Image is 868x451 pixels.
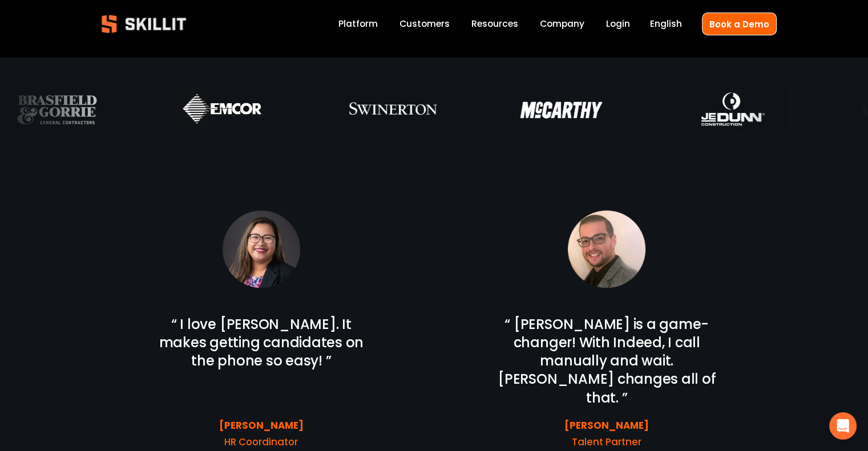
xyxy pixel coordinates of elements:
strong: [PERSON_NAME] [564,418,649,434]
span: English [650,17,682,30]
span: “ I love [PERSON_NAME]. It makes getting candidates on the phone so easy! ” [159,315,367,371]
div: Open Intercom Messenger [829,412,857,440]
a: folder dropdown [471,17,518,32]
img: Skillit [92,7,196,41]
span: Resources [471,17,518,30]
a: Platform [338,17,378,32]
div: language picker [650,17,682,32]
a: Customers [399,17,450,32]
a: Book a Demo [702,13,777,35]
strong: [PERSON_NAME] [219,418,304,434]
a: Login [606,17,630,32]
a: Company [540,17,584,32]
span: “ [PERSON_NAME] is a game-changer! With Indeed, I call manually and wait. [PERSON_NAME] changes a... [498,315,719,407]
